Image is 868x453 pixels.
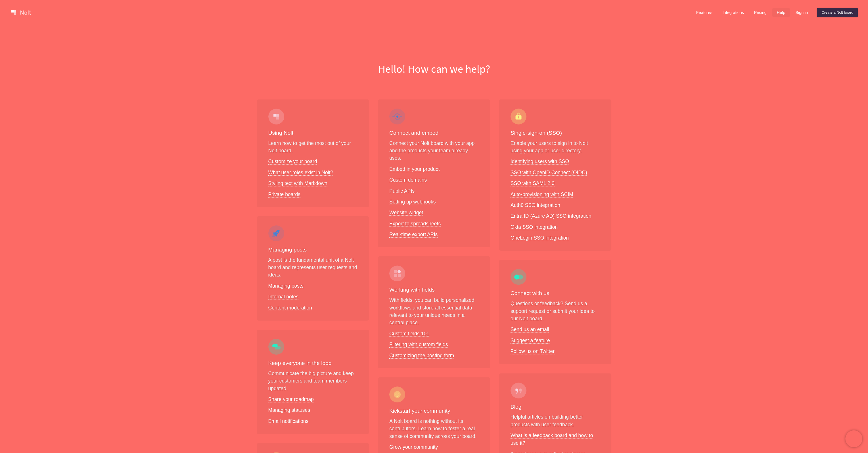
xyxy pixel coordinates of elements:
[389,232,438,238] a: Real-time export APIs
[268,246,358,254] h3: Managing posts
[511,192,573,198] a: Auto-provisioning with SCIM
[511,403,600,411] h3: Blog
[511,348,555,354] a: Follow us on Twitter
[268,294,299,300] a: Internal notes
[268,256,358,279] p: A post is the fundamental unit of a Nolt board and represents user requests and ideas.
[389,166,440,172] a: Embed in your product
[389,353,454,359] a: Customizing the posting form
[268,305,312,311] a: Content moderation
[389,286,479,294] h3: Working with fields
[511,202,560,208] a: Auth0 SSO integration
[268,370,358,392] p: Communicate the big picture and keep your customers and team members updated.
[511,180,555,186] a: SSO with SAML 2.0
[389,177,427,183] a: Custom domains
[268,418,309,424] a: Email notifications
[511,224,558,230] a: Okta SSO integration
[268,170,333,176] a: What user roles exist in Nolt?
[268,396,314,402] a: Share your roadmap
[692,8,717,17] a: Features
[268,407,310,413] a: Managing statuses
[268,283,304,289] a: Managing posts
[772,8,790,17] a: Help
[268,359,358,367] h3: Keep everyone in the loop
[511,300,600,322] p: Questions or feedback? Send us a support request or submit your idea to our Nolt board.
[268,192,300,198] a: Private boards
[268,129,358,137] h3: Using Nolt
[511,433,593,446] a: What is a feedback board and how to use it?
[511,235,569,241] a: OneLogin SSO integration
[389,342,448,348] a: Filtering with custom fields
[511,170,587,176] a: SSO with OpenID Connect (OIDC)
[268,180,327,186] a: Styling text with Markdown
[389,296,479,327] p: With fields, you can build personalized workflows and store all essential data relevant to your u...
[511,159,569,165] a: Identifying users with SSO
[817,8,858,17] a: Create a Nolt board
[389,444,438,450] a: Grow your community
[389,331,429,337] a: Custom fields 101
[511,129,600,137] h3: Single-sign-on (SSO)
[511,338,550,344] a: Suggest a feature
[389,140,479,162] p: Connect your Nolt board with your app and the products your team already uses.
[389,417,479,440] p: A Nolt board is nothing without its contributors. Learn how to foster a real sense of community a...
[389,221,441,227] a: Export to spreadsheets
[511,413,600,428] p: Helpful articles on building better products with user feedback.
[5,61,863,77] h1: Hello! How can we help?
[389,188,415,194] a: Public APIs
[389,129,479,137] h3: Connect and embed
[268,159,317,165] a: Customize your board
[718,8,748,17] a: Integrations
[389,199,436,205] a: Setting up webhooks
[389,210,423,216] a: Website widget
[511,289,600,298] h3: Connect with us
[845,430,862,447] iframe: Chatra live chat
[750,8,771,17] a: Pricing
[268,140,358,155] p: Learn how to get the most out of your Nolt board.
[791,8,812,17] a: Sign in
[511,213,591,219] a: Entra ID (Azure AD) SSO integration
[511,327,549,333] a: Send us an email
[511,140,600,155] p: Enable your users to sign in to Nolt using your app or user directory.
[389,407,479,415] h3: Kickstart your community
